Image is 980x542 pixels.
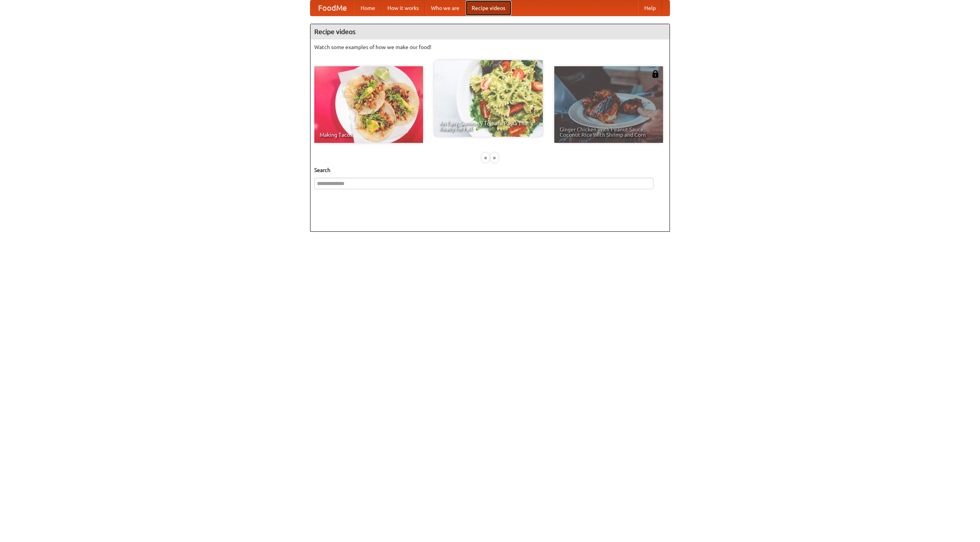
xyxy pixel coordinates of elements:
span: An Easy, Summery Tomato Pasta That's Ready for Fall [439,121,537,131]
img: 483408.png [652,70,659,78]
div: « [482,153,489,162]
a: Making Tacos [314,66,423,143]
a: An Easy, Summery Tomato Pasta That's Ready for Fall [434,60,543,137]
div: » [491,153,498,162]
a: Home [354,0,381,16]
h4: Recipe videos [310,24,670,39]
a: Help [638,0,662,16]
a: How it works [381,0,425,16]
a: Recipe videos [465,0,511,16]
span: Making Tacos [320,132,418,138]
a: Who we are [425,0,465,16]
p: Watch some examples of how we make our food! [314,43,666,51]
h5: Search [314,166,666,174]
a: FoodMe [310,0,354,16]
